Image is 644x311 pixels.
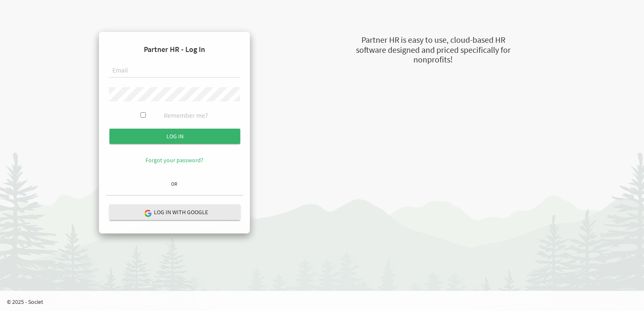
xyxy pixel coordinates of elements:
[144,209,151,217] img: google-logo.png
[109,129,240,144] input: Log in
[314,34,553,46] div: Partner HR is easy to use, cloud-based HR
[7,298,644,306] p: © 2025 - Societ
[145,156,203,164] a: Forgot your password?
[109,205,240,220] button: Log in with Google
[314,44,553,56] div: software designed and priced specifically for
[109,64,240,78] input: Email
[164,111,208,120] label: Remember me?
[106,181,243,187] h6: OR
[314,54,553,66] div: nonprofits!
[106,39,243,60] h4: Partner HR - Log In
